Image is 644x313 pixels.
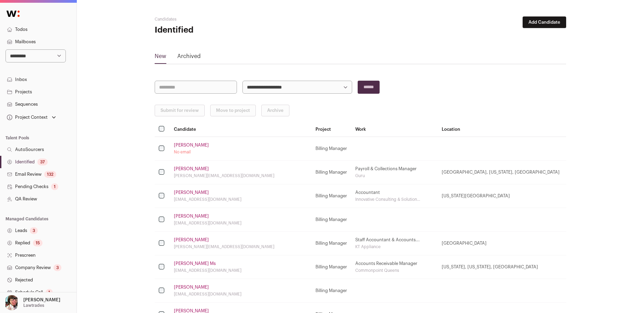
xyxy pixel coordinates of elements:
[174,213,209,219] a: [PERSON_NAME]
[311,255,351,279] td: Billing Manager
[155,25,292,36] h1: Identified
[564,122,602,137] th: Added
[351,184,438,208] td: Accountant
[5,113,57,122] button: Open dropdown
[53,264,61,271] div: 3
[438,184,564,208] td: [US_STATE][GEOGRAPHIC_DATA]
[174,220,307,226] div: [EMAIL_ADDRESS][DOMAIN_NAME]
[155,52,166,63] a: New
[311,137,351,161] td: Billing Manager
[311,122,351,137] th: Project
[30,227,38,234] div: 3
[174,244,307,250] div: [PERSON_NAME][EMAIL_ADDRESS][DOMAIN_NAME]
[33,240,43,246] div: 15
[23,303,44,308] p: Lawtrades
[311,161,351,184] td: Billing Manager
[174,261,216,266] a: [PERSON_NAME] Ms
[438,161,564,184] td: [GEOGRAPHIC_DATA], [US_STATE], [GEOGRAPHIC_DATA]
[438,232,564,255] td: [GEOGRAPHIC_DATA]
[311,279,351,303] td: Billing Manager
[174,197,307,202] div: [EMAIL_ADDRESS][DOMAIN_NAME]
[23,297,60,303] p: [PERSON_NAME]
[523,16,566,28] button: Add Candidate
[355,197,433,202] div: Innovative Consulting & Solution...
[174,149,307,155] div: No email
[174,291,307,297] div: [EMAIL_ADDRESS][DOMAIN_NAME]
[174,237,209,243] a: [PERSON_NAME]
[311,208,351,232] td: Billing Manager
[177,52,201,63] a: Archived
[51,183,58,190] div: 1
[174,190,209,195] a: [PERSON_NAME]
[351,161,438,184] td: Payroll & Collections Manager
[438,122,564,137] th: Location
[355,173,433,178] div: Guru
[351,232,438,255] td: Staff Accountant & Accounts...
[44,171,56,178] div: 132
[155,16,292,22] h2: Candidates
[174,285,209,290] a: [PERSON_NAME]
[37,159,48,165] div: 37
[355,268,433,273] div: Commonpoint Queens
[46,289,53,296] div: 1
[3,295,62,310] button: Open dropdown
[174,173,307,178] div: [PERSON_NAME][EMAIL_ADDRESS][DOMAIN_NAME]
[351,122,438,137] th: Work
[174,142,209,148] a: [PERSON_NAME]
[174,166,209,172] a: [PERSON_NAME]
[174,268,307,273] div: [EMAIL_ADDRESS][DOMAIN_NAME]
[5,115,48,120] div: Project Context
[4,295,19,310] img: 14759586-medium_jpg
[438,255,564,279] td: [US_STATE], [US_STATE], [GEOGRAPHIC_DATA]
[311,232,351,255] td: Billing Manager
[311,184,351,208] td: Billing Manager
[351,255,438,279] td: Accounts Receivable Manager
[355,244,433,250] div: KT Appliance
[170,122,311,137] th: Candidate
[3,7,23,21] img: Wellfound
